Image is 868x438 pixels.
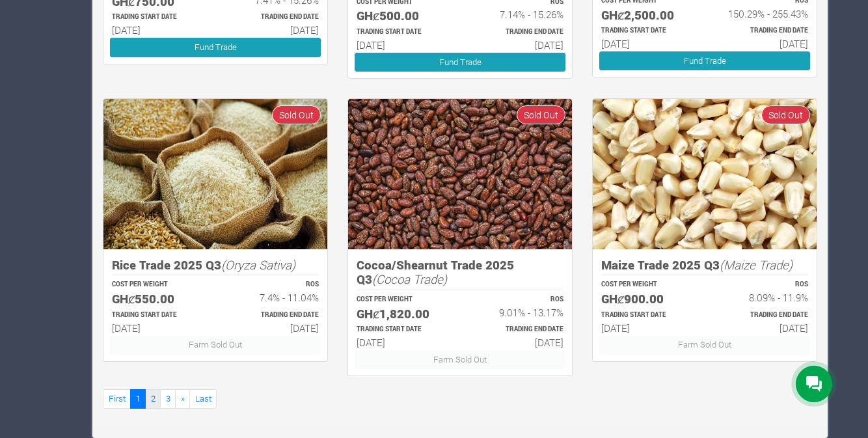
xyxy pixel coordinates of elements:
[357,8,448,23] h5: GHȼ500.00
[601,310,693,320] p: Estimated Trading Start Date
[716,8,808,20] h6: 150.29% - 255.43%
[357,39,448,51] h6: [DATE]
[357,307,448,322] h5: GHȼ1,820.00
[227,310,319,320] p: Estimated Trading End Date
[357,295,448,305] p: COST PER WEIGHT
[348,99,572,249] img: growforme image
[601,258,808,273] h5: Maize Trade 2025 Q3
[160,389,176,408] a: 3
[355,53,565,72] a: Fund Trade
[599,51,810,70] a: Fund Trade
[227,280,319,290] p: ROS
[357,27,448,37] p: Estimated Trading Start Date
[112,280,204,290] p: COST PER WEIGHT
[227,12,319,22] p: Estimated Trading End Date
[472,336,563,348] h6: [DATE]
[601,26,693,36] p: Estimated Trading Start Date
[112,292,204,307] h5: GHȼ550.00
[716,280,808,290] p: ROS
[716,310,808,320] p: Estimated Trading End Date
[472,8,563,20] h6: 7.14% - 15.26%
[357,325,448,335] p: Estimated Trading Start Date
[472,27,563,37] p: Estimated Trading End Date
[112,12,204,22] p: Estimated Trading Start Date
[103,389,131,408] a: First
[145,389,161,408] a: 2
[372,271,447,287] i: (Cocoa Trade)
[112,322,204,334] h6: [DATE]
[472,307,563,318] h6: 9.01% - 13.17%
[593,99,817,249] img: growforme image
[227,292,319,303] h6: 7.4% - 11.04%
[472,39,563,51] h6: [DATE]
[716,322,808,334] h6: [DATE]
[272,105,321,124] span: Sold Out
[103,389,817,408] nav: Page Navigation
[227,24,319,36] h6: [DATE]
[110,38,321,57] a: Fund Trade
[601,38,693,49] h6: [DATE]
[761,105,810,124] span: Sold Out
[472,295,563,305] p: ROS
[601,322,693,334] h6: [DATE]
[472,325,563,335] p: Estimated Trading End Date
[716,38,808,49] h6: [DATE]
[601,292,693,307] h5: GHȼ900.00
[716,26,808,36] p: Estimated Trading End Date
[130,389,146,408] a: 1
[181,392,185,404] span: »
[103,99,327,249] img: growforme image
[720,256,793,273] i: (Maize Trade)
[716,292,808,303] h6: 8.09% - 11.9%
[517,105,565,124] span: Sold Out
[601,280,693,290] p: COST PER WEIGHT
[227,322,319,334] h6: [DATE]
[601,8,693,23] h5: GHȼ2,500.00
[221,256,295,273] i: (Oryza Sativa)
[189,389,217,408] a: Last
[357,258,563,287] h5: Cocoa/Shearnut Trade 2025 Q3
[112,24,204,36] h6: [DATE]
[112,258,319,273] h5: Rice Trade 2025 Q3
[357,336,448,348] h6: [DATE]
[112,310,204,320] p: Estimated Trading Start Date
